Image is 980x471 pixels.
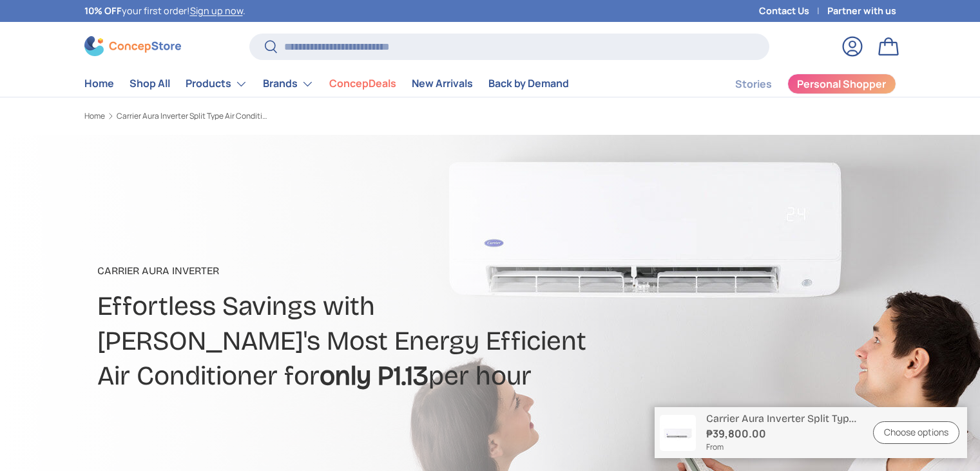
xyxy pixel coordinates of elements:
[97,289,592,393] h2: Effortless Savings with [PERSON_NAME]'s Most Energy Efficient Air Conditioner for per hour
[735,72,772,97] a: Stories
[84,71,114,96] a: Home
[263,71,314,97] a: Brands
[706,412,858,425] p: Carrier Aura Inverter Split Type Air Conditioner
[873,421,959,444] a: Choose options
[84,71,569,97] nav: Primary
[706,426,858,441] strong: ₱39,800.00
[84,112,105,120] a: Home
[827,4,896,18] a: Partner with us
[759,4,827,18] a: Contact Us
[706,441,858,453] span: From
[84,110,515,122] nav: Breadcrumbs
[797,79,886,89] span: Personal Shopper
[320,360,428,392] strong: only P1.13
[412,71,473,96] a: New Arrivals
[488,71,569,96] a: Back by Demand
[186,71,247,97] a: Products
[117,112,271,120] a: Carrier Aura Inverter Split Type Air Conditioner
[704,71,896,97] nav: Secondary
[178,71,255,97] summary: Products
[787,74,896,94] a: Personal Shopper
[130,71,170,96] a: Shop All
[97,263,592,279] p: CARRIER AURA INVERTER
[84,4,245,18] p: your first order! .
[84,5,122,17] strong: 10% OFF
[84,36,181,56] img: ConcepStore
[329,71,396,96] a: ConcepDeals
[255,71,322,97] summary: Brands
[190,5,243,17] a: Sign up now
